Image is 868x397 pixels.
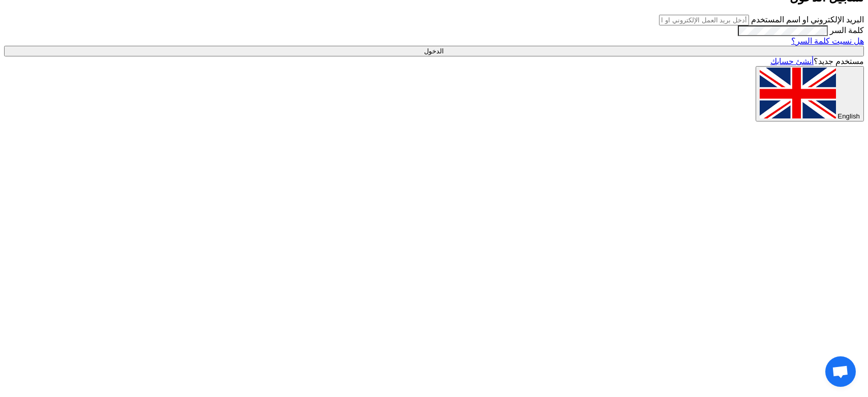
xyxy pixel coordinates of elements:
div: Open chat [825,356,856,387]
a: أنشئ حسابك [770,57,814,66]
label: كلمة السر [830,26,864,35]
a: هل نسيت كلمة السر؟ [791,37,864,45]
input: أدخل بريد العمل الإلكتروني او اسم المستخدم الخاص بك ... [659,15,749,25]
input: الدخول [4,46,864,56]
img: en-US.png [760,68,836,118]
button: English [756,66,864,121]
span: English [837,112,860,120]
label: البريد الإلكتروني او اسم المستخدم [751,15,864,24]
div: مستخدم جديد؟ [4,56,864,66]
